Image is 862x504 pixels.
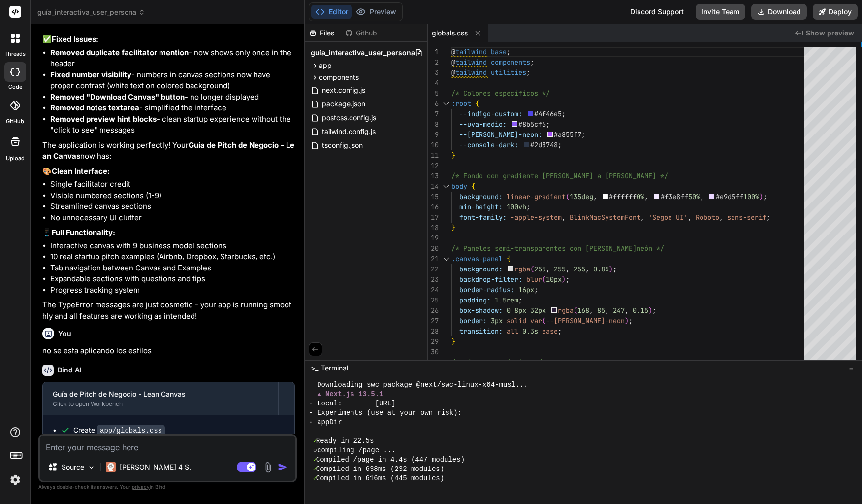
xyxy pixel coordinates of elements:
p: Always double-check its answers. Your in Bind [38,482,297,492]
span: 0 [507,306,511,315]
img: Pick Models [87,463,96,471]
span: ( [542,316,546,325]
span: padding: [459,296,491,304]
span: 135deg [570,192,593,201]
div: 31 [428,357,439,368]
span: @ [451,47,455,56]
span: ✓ [313,465,316,474]
div: 24 [428,285,439,295]
div: 28 [428,326,439,336]
span: app [319,61,332,70]
span: ( [531,265,535,273]
span: 255 [535,265,546,273]
span: 10px [546,275,562,284]
button: − [847,360,856,376]
div: 23 [428,274,439,285]
span: ; [526,68,530,77]
button: Invite Team [696,4,745,20]
span: ; [518,296,522,304]
span: 168 [578,306,590,315]
span: /* Fondo con gradiente [PERSON_NAME] a [PERSON_NAME] */ [451,171,668,180]
span: --console-dark: [459,140,518,149]
span: ; [582,130,586,139]
span: tsconfig.json [321,139,364,151]
button: Deploy [813,4,858,20]
span: ; [566,275,570,284]
div: 10 [428,140,439,150]
span: sans-serif [727,213,766,222]
span: all [507,327,518,336]
div: 8 [428,119,439,130]
img: Claude 4 Sonnet [106,462,116,472]
span: ; [763,192,767,201]
span: ) [625,316,629,325]
p: no se esta aplicando los estilos [42,345,295,357]
p: The TypeError messages are just cosmetic - your app is running smoothly and all features are work... [42,300,295,322]
span: globals.css [432,28,468,38]
div: Github [341,28,382,38]
span: guía_interactiva_user_persona [37,7,145,17]
li: Single facilitator credit [50,179,295,190]
span: #f3e8ff [661,192,688,201]
div: 6 [428,99,439,109]
span: --indigo-custom: [459,109,522,118]
span: 1.5rem [495,296,518,304]
span: border: [459,316,487,325]
span: ✓ [313,455,316,465]
span: 85 [598,306,606,315]
span: , [640,213,644,222]
span: tailwind [455,58,487,67]
span: components [319,72,359,82]
span: ) [609,265,613,273]
div: 20 [428,243,439,254]
div: 30 [428,347,439,357]
li: - simplified the interface [50,102,295,114]
strong: Full Functionality: [52,228,115,237]
div: Click to collapse the range. [440,254,452,264]
span: 3px [491,316,503,325]
span: body [451,182,467,191]
span: ○ [313,446,317,455]
span: background: [459,265,503,273]
span: 0.3s [522,327,538,336]
span: ; [766,213,770,222]
span: ( [574,306,578,315]
span: blur [526,275,542,284]
span: -apple-system [511,213,562,222]
span: 32px [530,306,546,315]
li: - clean startup experience without the "click to see" messages [50,114,295,136]
img: attachment [262,462,274,473]
span: 'Segoe UI' [648,213,688,222]
div: 5 [428,88,439,99]
span: Downloading swc package @next/swc-linux-x64-musl... [317,380,528,390]
span: - Local: [URL] [309,399,395,408]
span: ; [562,109,566,118]
span: backdrop-filter: [459,275,522,284]
span: font-family: [459,213,507,222]
span: privacy [132,484,150,490]
span: ; [558,140,562,149]
span: Terminal [321,363,348,373]
div: 15 [428,192,439,202]
p: 🎨 [42,166,295,177]
span: ( [542,275,546,284]
span: --[PERSON_NAME]-neon [546,316,625,325]
span: 255 [574,265,586,273]
div: 3 [428,67,439,78]
div: 16 [428,202,439,212]
span: /* Paneles semi-transparentes con [PERSON_NAME] [451,244,637,253]
span: components [491,58,530,67]
label: Upload [6,154,25,163]
span: ✓ [313,474,316,483]
span: #4f46e5 [535,109,562,118]
li: - numbers in canvas sections now have proper contrast (white text on colored background) [50,69,295,92]
div: 27 [428,316,439,326]
div: 21 [428,254,439,264]
span: .canvas-panel [451,254,503,263]
span: ; [530,58,534,67]
span: ) [562,275,566,284]
li: Tab navigation between Canvas and Examples [50,263,295,274]
div: 22 [428,264,439,274]
button: Editor [311,5,352,19]
span: } [451,223,455,232]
